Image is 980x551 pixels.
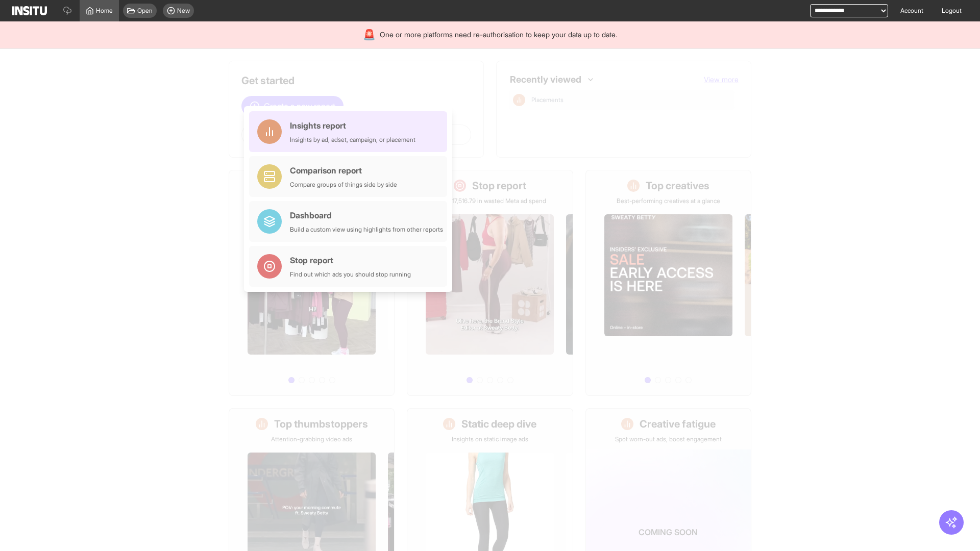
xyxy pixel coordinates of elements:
[290,254,411,266] div: Stop report
[290,164,397,177] div: Comparison report
[96,7,113,15] span: Home
[380,30,617,40] span: One or more platforms need re-authorisation to keep your data up to date.
[12,6,47,15] img: Logo
[177,7,190,15] span: New
[290,136,415,144] div: Insights by ad, adset, campaign, or placement
[290,226,443,234] div: Build a custom view using highlights from other reports
[290,270,411,279] div: Find out which ads you should stop running
[137,7,153,15] span: Open
[290,119,415,132] div: Insights report
[363,28,376,42] div: 🚨
[290,209,443,221] div: Dashboard
[290,181,397,189] div: Compare groups of things side by side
